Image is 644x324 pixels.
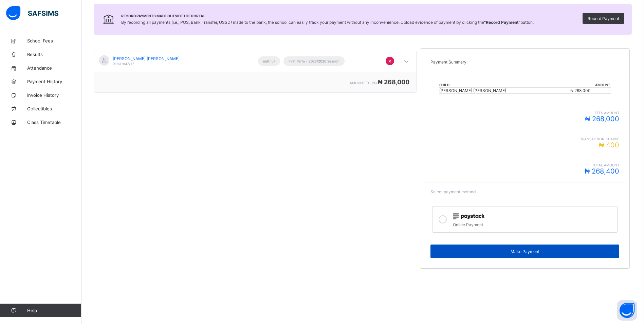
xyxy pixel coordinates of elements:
[121,20,534,25] span: By recording all payments (i.e., POS, Bank Transfer, USSD) made to the bank, the school can easil...
[430,189,476,194] span: Select payment method
[27,308,81,313] span: Help
[27,65,81,71] span: Attendance
[27,106,81,111] span: Collectibles
[453,220,614,227] div: Online Payment
[430,59,619,65] p: Payment Summary
[453,213,484,219] img: paystack.0b99254114f7d5403c0525f3550acd03.svg
[436,249,614,254] span: Make Payment
[94,50,417,93] div: [object Object]
[27,120,81,125] span: Class Timetable
[121,14,534,18] span: Record Payments Made Outside the Portal
[617,300,637,321] button: Open asap
[289,59,339,63] span: First Term - 2025/2026 Session
[585,167,619,175] span: ₦ 268,400
[27,52,81,57] span: Results
[402,58,410,65] i: arrow
[27,92,81,98] span: Invoice History
[430,111,619,115] span: fees amount
[430,137,619,141] span: Transaction charge
[599,141,619,149] span: ₦ 400
[263,59,275,63] span: null null
[113,62,134,66] span: RTIS/1847/17
[430,163,619,167] span: Total Amount
[484,20,520,25] b: “Record Payment”
[588,16,619,21] span: Record Payment
[585,115,619,123] span: ₦ 268,000
[27,38,81,43] span: School Fees
[570,88,591,93] span: ₦ 268,000
[350,81,378,85] span: amount to pay
[6,6,58,20] img: safsims
[570,83,611,88] th: Amount
[27,79,81,84] span: Payment History
[378,78,409,86] span: ₦ 268,000
[439,88,570,94] td: [PERSON_NAME] [PERSON_NAME]
[388,57,392,64] span: ×
[113,56,180,61] span: [PERSON_NAME] [PERSON_NAME]
[439,83,570,88] th: Child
